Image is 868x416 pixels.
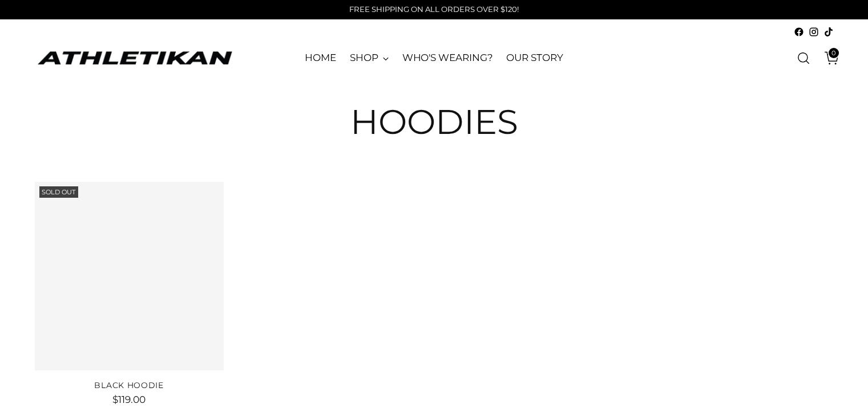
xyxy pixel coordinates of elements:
[35,49,235,67] a: ATHLETIKAN
[816,47,839,70] a: Open cart modal
[350,103,518,141] h1: Hoodies
[792,47,815,70] a: Open search modal
[35,182,224,370] a: Black Hoodie
[305,46,336,71] a: HOME
[112,394,146,405] span: $119.00
[829,48,839,58] span: 0
[94,380,163,390] a: Black Hoodie
[506,46,563,71] a: OUR STORY
[350,46,389,71] a: SHOP
[349,4,519,15] p: FREE SHIPPING ON ALL ORDERS OVER $120!
[402,46,493,71] a: WHO'S WEARING?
